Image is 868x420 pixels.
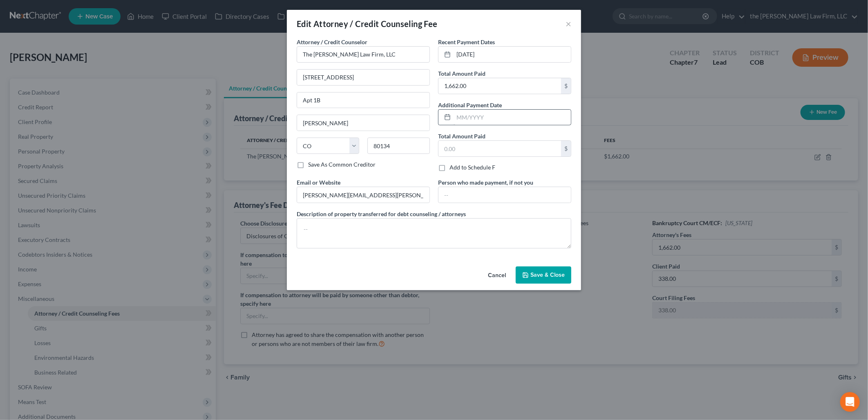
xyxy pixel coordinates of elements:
button: × [566,19,571,29]
span: Attorney / Credit Counseling Fee [313,19,438,29]
span: Save & Close [530,271,565,278]
div: Open Intercom Messenger [840,392,860,412]
button: Save & Close [516,266,571,284]
input: Enter city... [297,115,430,131]
button: Cancel [481,267,512,284]
input: MM/YYYY [454,47,571,62]
input: -- [297,187,430,203]
label: Total Amount Paid [438,132,485,140]
label: Total Amount Paid [438,69,485,78]
span: Edit [297,19,312,29]
label: Add to Schedule F [450,163,495,172]
label: Description of property transferred for debt counseling / attorneys [297,210,466,218]
label: Person who made payment, if not you [438,178,533,187]
label: Recent Payment Dates [438,38,495,46]
input: MM/YYYY [454,110,571,125]
input: Enter zip... [367,138,430,154]
label: Additional Payment Date [438,101,502,109]
input: Search creditor by name... [297,46,430,63]
div: $ [561,141,571,156]
label: Email or Website [297,178,340,187]
input: Enter address... [297,70,430,85]
input: 0.00 [438,78,561,94]
div: $ [561,78,571,94]
input: Apt, Suite, etc... [297,93,430,108]
span: Attorney / Credit Counselor [297,38,367,45]
input: -- [438,187,571,203]
label: Save As Common Creditor [308,160,376,169]
input: 0.00 [438,141,561,156]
